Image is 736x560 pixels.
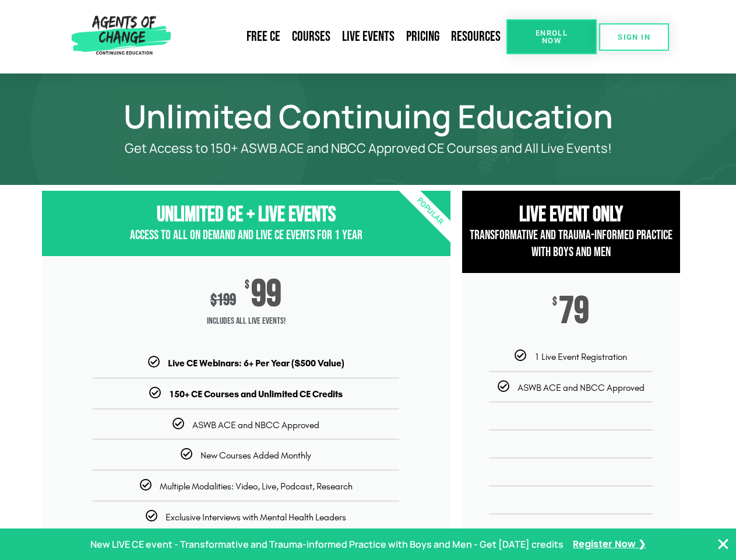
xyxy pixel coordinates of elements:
span: $ [552,296,557,308]
h3: Live Event Only [462,202,680,228]
a: Courses [286,23,336,50]
a: Resources [445,23,506,50]
div: Popular [362,144,497,279]
span: 99 [251,279,281,310]
a: Pricing [400,23,445,50]
a: SIGN IN [599,23,669,51]
button: Close Banner [716,537,730,551]
a: Live Events [336,23,400,50]
span: Multiple Modalities: Video, Live, Podcast, Research [160,481,353,492]
b: Live CE Webinars: 6+ Per Year ($500 Value) [168,358,344,369]
p: Get Access to 150+ ASWB ACE and NBCC Approved CE Courses and All Live Events! [83,141,654,156]
span: ASWB ACE and NBCC Approved [517,382,645,393]
nav: Menu [175,23,506,50]
a: Enroll Now [506,19,597,54]
span: 1 Live Event Registration [534,351,627,362]
span: ASWB ACE and NBCC Approved [192,419,319,430]
h1: Unlimited Continuing Education [36,103,700,129]
p: New LIVE CE event - Transformative and Trauma-informed Practice with Boys and Men - Get [DATE] cr... [90,536,564,553]
span: Exclusive Interviews with Mental Health Leaders [165,512,346,523]
a: Free CE [241,23,286,50]
span: $ [210,290,217,310]
a: Register Now ❯ [573,536,646,553]
span: New Courses Added Monthly [200,450,311,461]
span: Access to All On Demand and Live CE Events for 1 year [130,228,362,243]
span: Includes ALL Live Events! [42,310,450,333]
span: $ [245,279,249,291]
b: 150+ CE Courses and Unlimited CE Credits [169,388,343,400]
h3: Unlimited CE + Live Events [42,202,450,228]
span: Enroll Now [525,29,578,44]
span: Transformative and Trauma-informed Practice with Boys and Men [470,228,672,260]
span: SIGN IN [618,33,650,41]
div: 199 [210,290,236,310]
span: 79 [559,296,589,327]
